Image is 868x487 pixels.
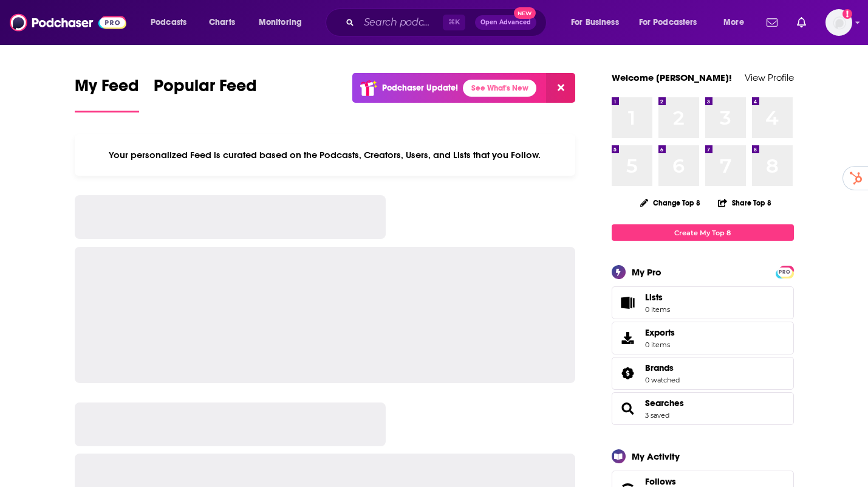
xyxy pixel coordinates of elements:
div: My Activity [632,451,680,462]
input: Search podcasts, credits, & more... [359,13,443,32]
button: open menu [562,13,634,32]
span: New [514,7,536,19]
span: For Business [571,14,619,31]
a: My Feed [75,75,139,112]
svg: Add a profile image [842,9,852,19]
span: Follows [645,476,676,487]
a: Show notifications dropdown [762,12,782,33]
span: Exports [645,327,675,338]
button: Open AdvancedNew [475,15,536,30]
img: User Profile [825,9,852,36]
span: 0 items [645,305,670,314]
a: PRO [777,267,792,276]
a: See What's New [463,80,536,97]
a: Show notifications dropdown [792,12,811,33]
a: Welcome [PERSON_NAME]! [612,72,732,83]
p: Podchaser Update! [382,83,458,93]
a: Brands [616,365,640,382]
span: 0 items [645,340,675,349]
a: Popular Feed [154,75,257,112]
a: Follows [645,476,757,487]
span: Podcasts [151,14,186,31]
button: Change Top 8 [633,195,708,210]
a: View Profile [745,72,794,83]
span: For Podcasters [639,14,697,31]
div: Your personalized Feed is curated based on the Podcasts, Creators, Users, and Lists that you Follow. [75,134,576,176]
span: Lists [645,292,670,303]
img: Podchaser - Follow, Share and Rate Podcasts [10,11,126,34]
span: PRO [777,268,792,277]
span: ⌘ K [443,15,465,30]
a: 3 saved [645,411,669,420]
a: Charts [201,13,242,32]
button: open menu [631,13,715,32]
a: Lists [612,286,794,319]
a: Exports [612,322,794,354]
div: Search podcasts, credits, & more... [337,9,558,36]
span: Logged in as sammyrsiegel [825,9,852,36]
span: Popular Feed [154,75,257,103]
a: Searches [645,398,684,409]
span: My Feed [75,75,139,103]
button: open menu [715,13,759,32]
span: Exports [616,330,640,347]
span: Charts [209,14,235,31]
button: Share Top 8 [717,191,772,215]
button: Show profile menu [825,9,852,36]
span: Brands [645,362,674,373]
span: Lists [616,294,640,311]
span: Lists [645,292,663,303]
button: open menu [142,13,202,32]
a: 0 watched [645,376,680,384]
a: Create My Top 8 [612,224,794,241]
span: Open Advanced [480,19,531,26]
span: Brands [612,357,794,390]
span: More [723,14,744,31]
button: open menu [250,13,318,32]
a: Searches [616,400,640,417]
span: Searches [612,392,794,425]
a: Brands [645,362,680,373]
div: My Pro [632,266,661,278]
span: Monitoring [259,14,302,31]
